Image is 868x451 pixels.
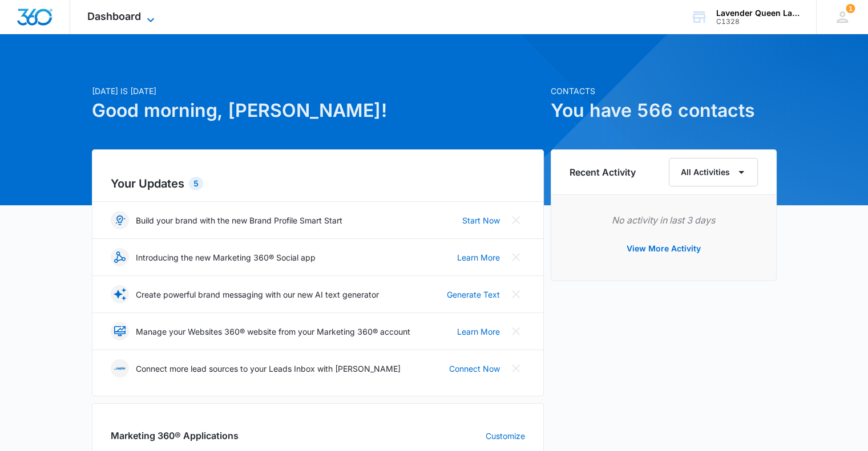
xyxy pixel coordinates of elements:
h1: Good morning, [PERSON_NAME]! [92,97,544,124]
span: 1 [846,4,855,13]
p: Introducing the new Marketing 360® Social app [136,251,316,263]
p: Create powerful brand messaging with our new AI text generator [136,289,379,300]
button: Close [507,285,525,303]
a: Connect Now [449,363,500,375]
a: Learn More [457,251,500,263]
p: Build your brand with the new Brand Profile Smart Start [136,214,342,226]
p: Contacts [551,85,777,97]
div: account name [716,9,800,18]
h1: You have 566 contacts [551,97,777,124]
button: Close [507,248,525,266]
p: [DATE] is [DATE] [92,85,544,97]
p: Connect more lead sources to your Leads Inbox with [PERSON_NAME] [136,363,401,375]
span: Dashboard [87,10,141,22]
h2: Marketing 360® Applications [111,429,239,442]
a: Learn More [457,326,500,338]
button: Close [507,359,525,377]
button: All Activities [669,158,758,186]
a: Generate Text [447,289,500,300]
h2: Your Updates [111,175,525,192]
button: View More Activity [615,235,712,262]
h6: Recent Activity [570,165,636,179]
div: notifications count [846,4,855,13]
p: No activity in last 3 days [570,213,758,227]
a: Customize [486,430,525,442]
a: Start Now [462,214,500,226]
button: Close [507,322,525,340]
button: Close [507,211,525,229]
p: Manage your Websites 360® website from your Marketing 360® account [136,326,410,338]
div: account id [716,18,800,26]
div: 5 [189,177,203,190]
